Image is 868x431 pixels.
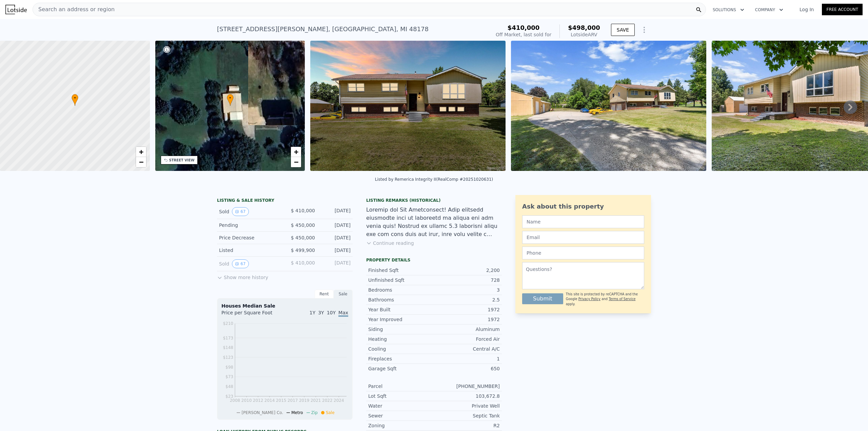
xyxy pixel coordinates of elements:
div: [DATE] [320,234,351,241]
div: Bedrooms [368,287,434,293]
div: Central A/C [434,346,500,352]
div: Forced Air [434,336,500,342]
a: Terms of Service [609,297,635,301]
div: [PHONE_NUMBER] [434,383,500,390]
button: Show Options [637,23,651,37]
div: Loremip dol Sit Ametconsect! Adip elitsedd eiusmodte inci ut laboreetd ma aliqua eni adm venia qu... [366,206,502,238]
div: [DATE] [320,259,351,268]
span: $ 410,000 [291,260,315,266]
div: Price Decrease [219,234,279,241]
span: 1Y [310,310,315,315]
div: Property details [366,257,502,263]
button: Solutions [707,4,750,16]
button: Continue reading [366,240,414,247]
tspan: 2010 [241,398,252,403]
div: [STREET_ADDRESS][PERSON_NAME] , [GEOGRAPHIC_DATA] , MI 48178 [217,24,429,34]
div: 1972 [434,316,500,323]
tspan: 2024 [334,398,344,403]
div: 650 [434,365,500,372]
div: [DATE] [320,207,351,216]
button: Company [750,4,789,16]
tspan: $210 [223,321,233,326]
tspan: 2019 [299,398,310,403]
div: This site is protected by reCAPTCHA and the Google and apply. [566,292,644,307]
a: Zoom in [136,147,146,157]
tspan: 2015 [276,398,287,403]
div: • [72,94,78,106]
div: Listed by Remerica Integrity II (RealComp #20251020631) [375,177,493,182]
span: 3Y [318,310,324,315]
div: Parcel [368,383,434,390]
span: − [294,158,298,166]
div: Pending [219,222,279,229]
div: Cooling [368,346,434,352]
tspan: 2021 [311,398,321,403]
a: Zoom out [291,157,301,167]
input: Email [522,231,644,244]
button: Submit [522,293,563,304]
div: STREET VIEW [169,158,195,163]
img: Sale: 167240356 Parcel: 43552845 [511,41,706,171]
tspan: $23 [225,394,233,399]
div: Ask about this property [522,202,644,211]
div: LISTING & SALE HISTORY [217,198,353,204]
div: Septic Tank [434,412,500,419]
span: [PERSON_NAME] Co. [241,410,283,415]
div: Finished Sqft [368,267,434,274]
div: Houses Median Sale [221,302,348,309]
input: Name [522,215,644,228]
div: 3 [434,287,500,293]
div: • [227,94,234,106]
span: Sale [326,410,335,415]
div: 2.5 [434,296,500,303]
span: + [294,148,298,156]
button: Show more history [217,271,268,281]
a: Zoom in [291,147,301,157]
div: 2,200 [434,267,500,274]
span: $498,000 [568,24,600,31]
img: Lotside [5,5,27,14]
span: $ 450,000 [291,235,315,240]
tspan: 2012 [253,398,263,403]
span: Search an address or region [33,5,115,14]
tspan: $123 [223,355,233,360]
div: Rent [315,290,334,298]
div: Listing Remarks (Historical) [366,198,502,203]
div: Heating [368,336,434,342]
div: Unfinished Sqft [368,277,434,283]
tspan: $148 [223,345,233,350]
div: R2 [434,422,500,429]
div: 728 [434,277,500,283]
span: $ 499,900 [291,248,315,253]
div: 1972 [434,306,500,313]
tspan: 2008 [230,398,240,403]
a: Zoom out [136,157,146,167]
div: Sewer [368,412,434,419]
div: Zoning [368,422,434,429]
div: 1 [434,355,500,362]
span: − [139,158,143,166]
tspan: $73 [225,374,233,379]
div: Year Built [368,306,434,313]
a: Free Account [822,4,863,15]
a: Privacy Policy [578,297,600,301]
tspan: 2014 [264,398,275,403]
div: Listed [219,247,279,254]
div: Siding [368,326,434,333]
span: $410,000 [508,24,540,31]
div: Sold [219,259,279,268]
span: Zip [311,410,318,415]
div: Sold [219,207,279,216]
div: Price per Square Foot [221,309,285,320]
div: Bathrooms [368,296,434,303]
span: • [227,95,234,101]
span: Max [338,310,348,317]
div: Year Improved [368,316,434,323]
button: View historical data [232,259,249,268]
div: Sale [334,290,353,298]
span: + [139,148,143,156]
div: Water [368,403,434,409]
div: [DATE] [320,247,351,254]
span: 10Y [327,310,336,315]
input: Phone [522,247,644,259]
